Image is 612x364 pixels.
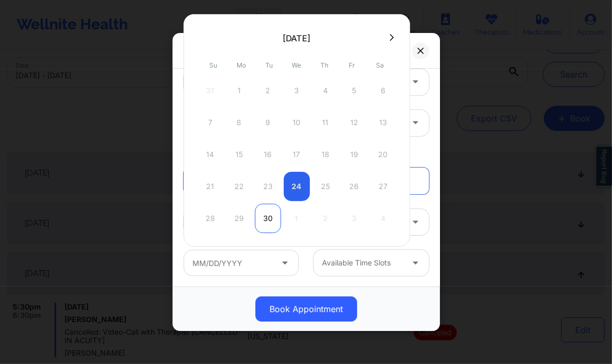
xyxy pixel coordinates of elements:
[237,61,246,69] abbr: Monday
[376,61,384,69] abbr: Saturday
[265,61,273,69] abbr: Tuesday
[292,61,302,69] abbr: Wednesday
[349,61,356,69] abbr: Friday
[209,61,217,69] abbr: Sunday
[314,168,429,194] a: Recurring
[320,61,328,69] abbr: Thursday
[255,204,281,233] div: Tue Sep 30 2025
[184,250,299,276] input: MM/DD/YYYY
[283,33,311,43] div: [DATE]
[176,150,436,161] div: Appointment information:
[255,296,357,322] button: Book Appointment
